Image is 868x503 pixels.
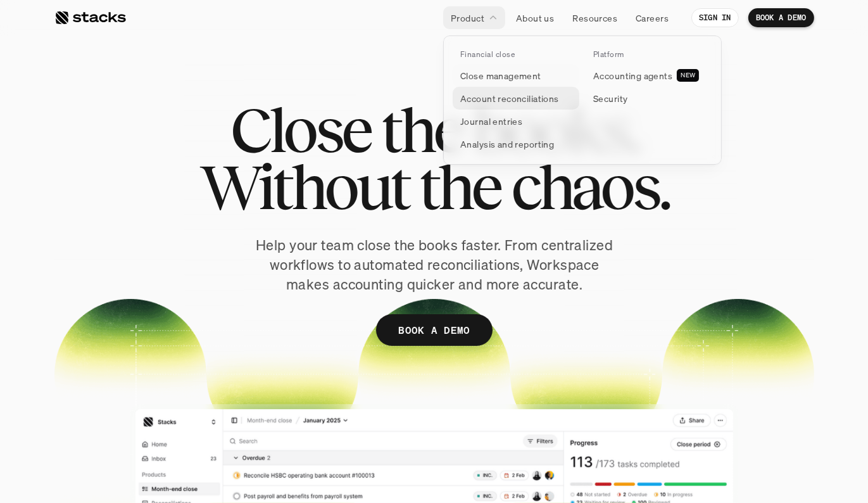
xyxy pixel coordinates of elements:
[453,110,579,132] a: Journal entries
[748,8,814,27] a: BOOK A DEMO
[586,87,712,110] a: Security
[565,6,625,29] a: Resources
[199,158,408,215] span: Without
[419,158,500,215] span: the
[460,50,515,59] p: Financial close
[572,11,617,25] p: Resources
[636,11,669,25] p: Careers
[460,92,559,105] p: Account reconciliations
[586,64,712,87] a: Accounting agentsNEW
[593,50,624,59] p: Platform
[398,321,470,340] p: BOOK A DEMO
[516,11,554,25] p: About us
[681,72,695,79] h2: NEW
[511,158,669,215] span: chaos.
[451,11,484,25] p: Product
[628,6,676,29] a: Careers
[460,137,554,151] p: Analysis and reporting
[460,69,541,82] p: Close management
[508,6,562,29] a: About us
[460,115,522,128] p: Journal entries
[453,87,579,110] a: Account reconciliations
[453,64,579,87] a: Close management
[699,13,731,22] p: SIGN IN
[756,13,807,22] p: BOOK A DEMO
[149,241,205,250] a: Privacy Policy
[376,314,493,346] a: BOOK A DEMO
[251,236,618,294] p: Help your team close the books faster. From centralized workflows to automated reconciliations, W...
[691,8,739,27] a: SIGN IN
[230,101,370,158] span: Close
[593,69,672,82] p: Accounting agents
[381,101,462,158] span: the
[453,132,579,155] a: Analysis and reporting
[593,92,627,105] p: Security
